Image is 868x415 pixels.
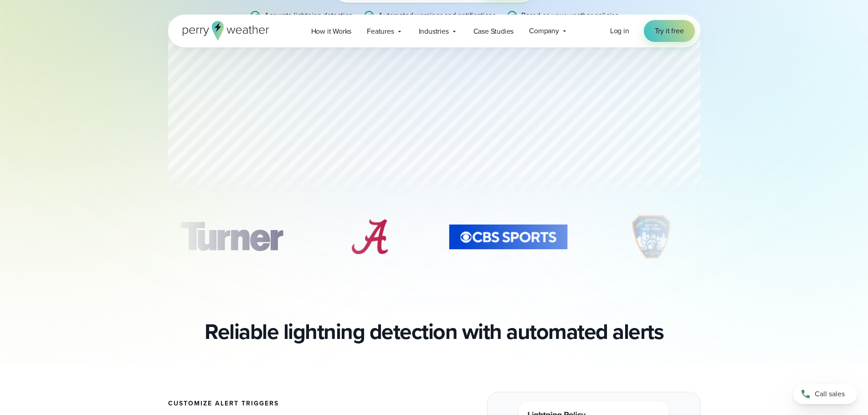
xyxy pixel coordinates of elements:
p: Based on your weather policies [521,10,618,21]
span: How it Works [311,26,352,37]
div: 6 of 11 [340,214,400,260]
div: slideshow [168,214,700,264]
div: 8 of 11 [617,214,687,260]
a: Case Studies [466,22,522,41]
a: Try it free [644,20,695,42]
p: Accurate lightning detection [264,10,353,21]
img: CBS-Sports.svg [443,214,573,260]
a: Call sales [793,384,857,404]
img: University-of-Alabama.svg [340,214,400,260]
a: Log in [610,26,629,36]
div: 5 of 11 [167,214,296,260]
span: Company [529,26,559,36]
span: Try it free [655,26,684,36]
h2: Reliable lightning detection with automated alerts [205,319,663,344]
span: Case Studies [473,26,514,37]
a: How it Works [303,22,360,41]
span: Call sales [815,389,845,400]
div: 7 of 11 [443,214,573,260]
h3: CUSTOMIZE ALERT TRIGGERS [168,400,427,407]
img: City-of-New-York-Fire-Department-FDNY.svg [617,214,687,260]
img: Turner-Construction_1.svg [167,214,296,260]
p: Automated warnings and notifications [378,10,496,21]
span: Industries [419,26,449,37]
span: Features [367,26,394,37]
